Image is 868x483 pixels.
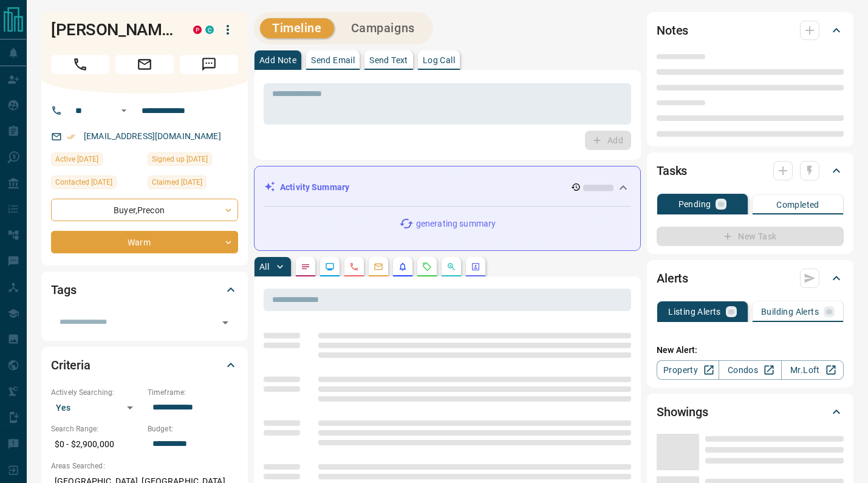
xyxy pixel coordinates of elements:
[148,152,238,170] div: Mon Oct 17 2022
[446,262,456,272] svg: Opportunities
[657,161,687,180] h2: Tasks
[260,18,334,38] button: Timeline
[51,461,238,471] p: Areas Searched:
[657,264,844,293] div: Alerts
[398,262,408,272] svg: Listing Alerts
[51,199,238,221] div: Buyer , Precon
[657,16,844,45] div: Notes
[776,200,819,209] p: Completed
[657,21,688,40] h2: Notes
[259,262,269,271] p: All
[152,153,208,165] span: Signed up [DATE]
[280,181,349,194] p: Activity Summary
[369,56,408,64] p: Send Text
[657,156,844,185] div: Tasks
[51,20,175,39] h1: [PERSON_NAME]
[193,26,202,34] div: property.ca
[416,218,496,230] p: generating summary
[301,262,310,272] svg: Notes
[115,55,174,74] span: Email
[51,351,238,380] div: Criteria
[657,402,708,422] h2: Showings
[117,103,131,118] button: Open
[55,153,98,165] span: Active [DATE]
[67,132,75,141] svg: Email Verified
[325,262,335,272] svg: Lead Browsing Activity
[148,176,238,193] div: Tue Jan 28 2025
[761,307,819,316] p: Building Alerts
[678,200,711,208] p: Pending
[657,344,844,357] p: New Alert:
[259,56,296,64] p: Add Note
[339,18,427,38] button: Campaigns
[51,423,142,434] p: Search Range:
[51,275,238,304] div: Tags
[423,56,455,64] p: Log Call
[422,262,432,272] svg: Requests
[84,131,221,141] a: [EMAIL_ADDRESS][DOMAIN_NAME]
[51,280,76,300] h2: Tags
[51,176,142,193] div: Mon Jun 30 2025
[349,262,359,272] svg: Calls
[51,387,142,398] p: Actively Searching:
[719,360,781,380] a: Condos
[205,26,214,34] div: condos.ca
[152,176,202,188] span: Claimed [DATE]
[374,262,383,272] svg: Emails
[180,55,238,74] span: Message
[55,176,112,188] span: Contacted [DATE]
[51,152,142,170] div: Sun Jul 13 2025
[471,262,480,272] svg: Agent Actions
[668,307,721,316] p: Listing Alerts
[657,269,688,288] h2: Alerts
[781,360,844,380] a: Mr.Loft
[51,434,142,454] p: $0 - $2,900,000
[51,55,109,74] span: Call
[51,398,142,417] div: Yes
[148,423,238,434] p: Budget:
[264,176,630,199] div: Activity Summary
[51,231,238,253] div: Warm
[311,56,355,64] p: Send Email
[51,355,91,375] h2: Criteria
[657,397,844,426] div: Showings
[148,387,238,398] p: Timeframe:
[217,314,234,331] button: Open
[657,360,719,380] a: Property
